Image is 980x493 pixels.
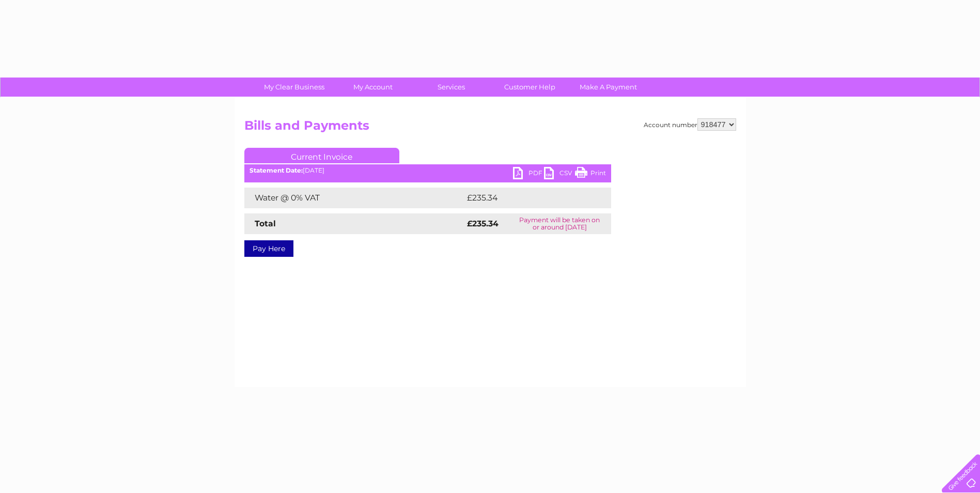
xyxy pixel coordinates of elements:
[244,148,399,163] a: Current Invoice
[244,188,464,208] td: Water @ 0% VAT
[575,167,606,182] a: Print
[487,78,572,97] a: Customer Help
[330,78,415,97] a: My Account
[409,78,494,97] a: Services
[252,78,337,97] a: My Clear Business
[244,240,293,257] a: Pay Here
[644,118,736,131] div: Account number
[513,167,544,182] a: PDF
[464,188,593,208] td: £235.34
[244,118,736,138] h2: Bills and Payments
[244,167,611,174] div: [DATE]
[255,219,276,228] strong: Total
[250,166,303,174] b: Statement Date:
[467,219,499,228] strong: £235.34
[508,213,611,234] td: Payment will be taken on or around [DATE]
[544,167,575,182] a: CSV
[566,78,651,97] a: Make A Payment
